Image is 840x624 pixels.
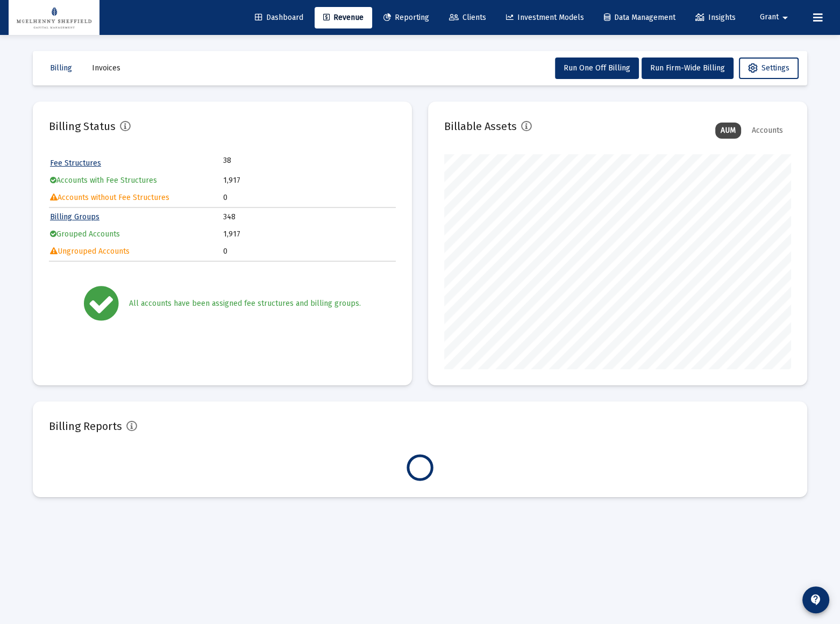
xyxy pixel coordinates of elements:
[440,7,495,28] a: Clients
[715,123,741,139] div: AUM
[223,155,309,166] td: 38
[49,118,116,135] h2: Billing Status
[375,7,438,28] a: Reporting
[17,7,91,28] img: Dashboard
[83,58,129,79] button: Invoices
[223,190,395,206] td: 0
[564,63,630,73] span: Run One Off Billing
[555,58,639,79] button: Run One Off Billing
[747,6,805,28] button: Grant
[746,123,788,139] div: Accounts
[497,7,593,28] a: Investment Models
[739,58,799,79] button: Settings
[449,13,486,22] span: Clients
[223,243,395,260] td: 0
[223,173,395,189] td: 1,917
[50,63,72,73] span: Billing
[92,63,120,73] span: Invoices
[506,13,584,22] span: Investment Models
[779,7,792,28] mat-icon: arrow_drop_down
[129,298,361,309] div: All accounts have been assigned fee structures and billing groups.
[383,13,429,22] span: Reporting
[595,7,684,28] a: Data Management
[41,58,81,79] button: Billing
[50,212,99,221] a: Billing Groups
[604,13,675,22] span: Data Management
[50,173,222,189] td: Accounts with Fee Structures
[809,593,822,606] mat-icon: contact_support
[50,243,222,260] td: Ungrouped Accounts
[223,226,395,242] td: 1,917
[50,159,101,168] a: Fee Structures
[50,190,222,206] td: Accounts without Fee Structures
[223,209,395,225] td: 348
[760,13,779,22] span: Grant
[687,7,744,28] a: Insights
[255,13,303,22] span: Dashboard
[642,58,734,79] button: Run Firm-Wide Billing
[748,63,789,73] span: Settings
[315,7,372,28] a: Revenue
[444,118,517,135] h2: Billable Assets
[246,7,312,28] a: Dashboard
[695,13,736,22] span: Insights
[323,13,364,22] span: Revenue
[650,63,725,73] span: Run Firm-Wide Billing
[49,418,122,435] h2: Billing Reports
[50,226,222,242] td: Grouped Accounts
